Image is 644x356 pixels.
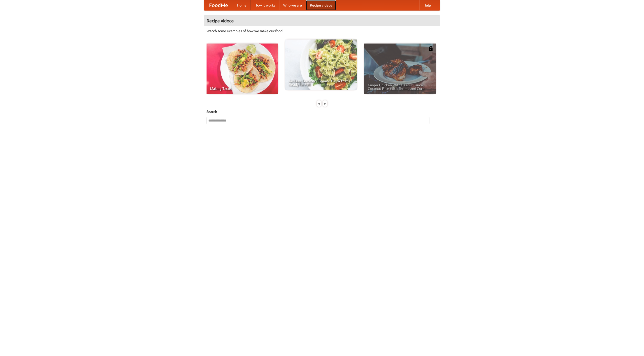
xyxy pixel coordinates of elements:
div: « [317,100,321,107]
a: Help [419,0,435,10]
a: Recipe videos [306,0,336,10]
a: An Easy, Summery Tomato Pasta That's Ready for Fall [285,39,357,90]
span: Making Tacos [210,87,274,90]
h4: Recipe videos [204,16,440,26]
a: FoodMe [204,0,233,10]
a: How it works [251,0,279,10]
a: Making Tacos [207,44,278,94]
a: Home [233,0,251,10]
a: Who we are [279,0,306,10]
img: 483408.png [428,46,433,51]
h5: Search [207,109,437,114]
span: An Easy, Summery Tomato Pasta That's Ready for Fall [289,79,353,86]
p: Watch some examples of how we make our food! [207,28,437,33]
div: » [323,100,327,107]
